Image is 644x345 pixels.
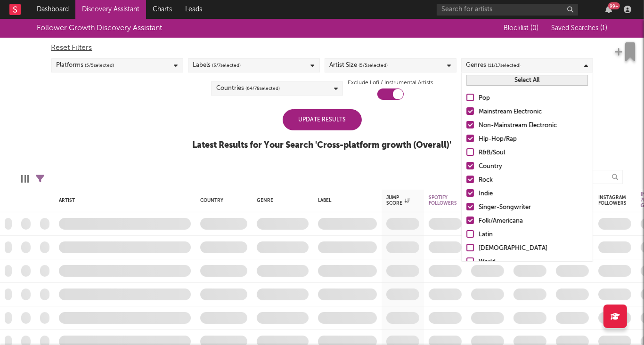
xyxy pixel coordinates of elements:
[479,229,588,241] div: Latin
[429,195,457,206] div: Spotify Followers
[479,257,588,268] div: World
[59,198,186,203] div: Artist
[488,60,521,71] span: ( 11 / 17 selected)
[479,120,588,131] div: Non-Mainstream Electronic
[479,216,588,227] div: Folk/Americana
[245,83,280,94] span: ( 64 / 78 selected)
[57,60,114,71] div: Platforms
[283,109,362,130] div: Update Results
[551,25,607,32] span: Saved Searches
[608,2,620,9] div: 99 +
[212,60,241,71] span: ( 3 / 7 selected)
[466,75,588,86] button: Select All
[386,195,410,206] div: Jump Score
[21,165,29,193] div: Edit Columns
[605,6,612,13] button: 99+
[437,4,578,16] input: Search for artists
[37,23,162,34] div: Follower Growth Discovery Assistant
[600,25,607,32] span: ( 1 )
[85,60,114,71] span: ( 5 / 5 selected)
[348,77,433,88] label: Exclude Lofi / Instrumental Artists
[51,42,593,54] div: Reset Filters
[200,198,243,203] div: Country
[193,60,241,71] div: Labels
[504,25,538,32] span: Blocklist
[479,188,588,200] div: Indie
[330,60,388,71] div: Artist Size
[479,161,588,172] div: Country
[479,175,588,186] div: Rock
[318,198,372,203] div: Label
[479,243,588,254] div: [DEMOGRAPHIC_DATA]
[193,140,452,151] div: Latest Results for Your Search ' Cross-platform growth (Overall) '
[359,60,388,71] span: ( 5 / 5 selected)
[479,147,588,159] div: R&B/Soul
[36,165,44,193] div: Filters(11 filters active)
[216,83,280,94] div: Countries
[479,93,588,104] div: Pop
[257,198,304,203] div: Genre
[479,106,588,118] div: Mainstream Electronic
[479,134,588,145] div: Hip-Hop/Rap
[466,60,521,71] div: Genres
[530,25,538,32] span: ( 0 )
[598,195,627,206] div: Instagram Followers
[479,202,588,213] div: Singer-Songwriter
[548,24,607,32] button: Saved Searches (1)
